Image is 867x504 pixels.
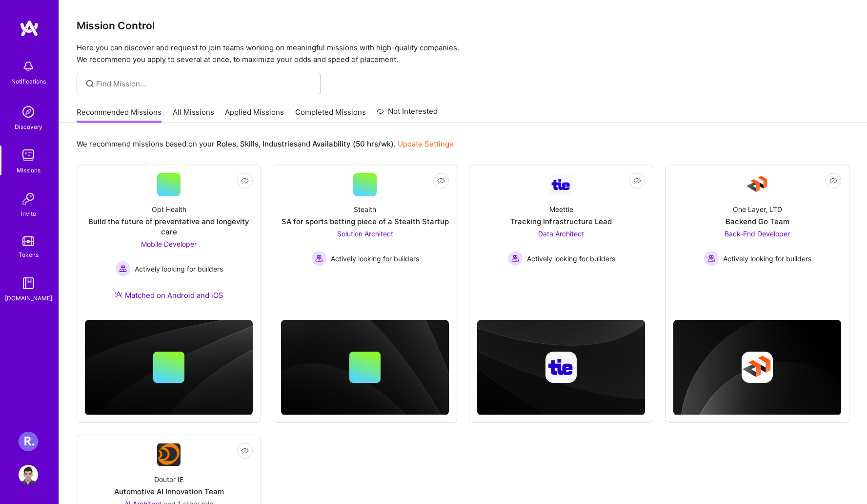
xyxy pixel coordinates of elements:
i: icon EyeClosed [633,177,641,185]
a: Roger Healthcare: Roger Heath:Full-Stack Engineer [16,432,40,451]
div: Discovery [15,122,42,132]
div: Build the future of preventative and longevity care [85,216,253,237]
a: Recommended Missions [77,107,161,123]
div: Tokens [19,250,39,260]
img: Company Logo [746,173,769,196]
i: icon EyeClosed [437,177,445,185]
a: Applied Missions [225,107,284,123]
input: Find Mission... [96,79,313,89]
img: discovery [19,102,38,122]
img: Actively looking for builders [507,251,523,266]
span: Solution Architect [337,230,393,238]
div: Invite [21,209,36,219]
span: Actively looking for builders [723,253,811,264]
img: Company Logo [157,443,181,466]
img: Company Logo [549,174,573,195]
img: teamwork [19,146,38,165]
img: bell [19,57,38,76]
a: Company LogoMeettieTracking Infrastructure LeadData Architect Actively looking for buildersActive... [477,173,645,290]
span: Actively looking for builders [135,264,223,274]
div: Tracking Infrastructure Lead [510,216,612,227]
div: One Layer, LTD [733,204,782,214]
span: Actively looking for builders [527,253,615,264]
img: guide book [19,273,38,293]
div: Doutor IE [154,474,183,484]
p: We recommend missions based on your , , and . [77,139,453,149]
div: [DOMAIN_NAME] [5,293,52,303]
div: Meettie [549,204,573,214]
a: Completed Missions [295,107,366,123]
a: Update Settings [398,139,453,148]
i: icon EyeClosed [241,447,249,455]
span: Actively looking for builders [331,253,419,264]
img: Actively looking for builders [704,251,719,266]
a: Company LogoOne Layer, LTDBackend Go TeamBack-End Developer Actively looking for buildersActively... [673,173,841,290]
a: All Missions [173,107,214,123]
i: icon EyeClosed [829,177,837,185]
h3: Mission Control [77,20,849,32]
i: icon SearchGrey [84,78,96,89]
img: Ateam Purple Icon [115,291,122,298]
span: Back-End Developer [725,230,790,238]
div: Automotive AI Innovation Team [114,486,224,497]
a: User Avatar [16,465,40,484]
b: Industries [262,139,298,148]
a: Opt HealthBuild the future of preventative and longevity careMobile Developer Actively looking fo... [85,173,253,312]
i: icon EyeClosed [241,177,249,185]
img: User Avatar [19,465,38,484]
p: Here you can discover and request to join teams working on meaningful missions with high-quality ... [77,42,849,65]
div: Matched on Android and iOS [115,290,223,300]
div: Missions [17,165,40,175]
img: logo [20,20,39,37]
div: Opt Health [152,204,186,214]
b: Availability (50 hrs/wk) [312,139,394,148]
img: Company logo [742,352,773,383]
img: cover [85,320,253,415]
img: tokens [22,236,34,246]
img: cover [673,320,841,415]
img: Actively looking for builders [311,251,327,266]
img: Actively looking for builders [115,261,131,276]
img: cover [477,320,645,415]
b: Roles [217,139,236,148]
img: Company logo [545,352,577,383]
b: Skills [240,139,259,148]
div: SA for sports betting piece of a Stealth Startup [282,216,449,227]
img: cover [281,320,449,415]
span: Mobile Developer [141,240,197,248]
div: Notifications [11,76,46,86]
img: Invite [19,189,38,209]
span: Data Architect [538,230,584,238]
a: StealthSA for sports betting piece of a Stealth StartupSolution Architect Actively looking for bu... [281,173,449,290]
div: Stealth [354,204,376,214]
div: Backend Go Team [726,216,789,227]
img: Roger Healthcare: Roger Heath:Full-Stack Engineer [19,432,38,451]
a: Not Interested [377,105,438,123]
